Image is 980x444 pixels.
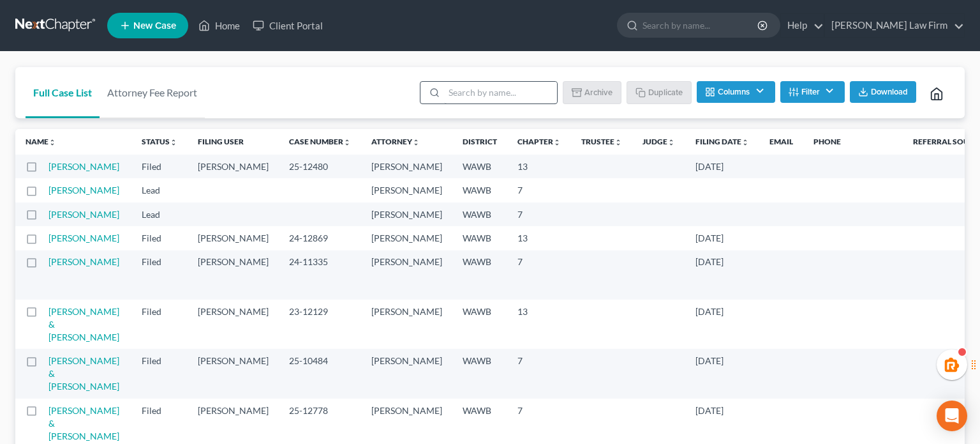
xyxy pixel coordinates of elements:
td: [PERSON_NAME] [188,300,279,349]
td: [PERSON_NAME] [361,155,452,178]
td: 7 [507,203,571,226]
button: Columns [697,81,775,103]
td: [PERSON_NAME] [361,226,452,250]
a: Help [781,14,824,37]
a: [PERSON_NAME] [48,209,119,220]
td: 13 [507,226,571,250]
a: [PERSON_NAME] & [PERSON_NAME] [48,355,119,392]
td: 23-12129 [279,300,361,349]
td: 7 [507,178,571,202]
i: unfold_more [741,139,749,146]
i: unfold_more [48,139,56,146]
td: [DATE] [685,155,759,178]
td: [DATE] [685,349,759,398]
td: WAWB [452,250,507,300]
td: 13 [507,300,571,349]
td: Filed [131,250,188,300]
td: [DATE] [685,226,759,250]
a: Client Portal [246,14,329,37]
td: 7 [507,349,571,398]
td: [PERSON_NAME] [361,178,452,202]
td: Lead [131,203,188,226]
i: unfold_more [412,139,420,146]
button: Download [850,81,916,103]
td: WAWB [452,203,507,226]
div: Open Intercom Messenger [937,401,967,431]
td: 24-12869 [279,226,361,250]
a: Case Numberunfold_more [289,137,351,146]
td: 7 [507,250,571,300]
a: [PERSON_NAME] [48,185,119,195]
span: Download [871,87,908,97]
a: Full Case List [26,67,100,118]
td: WAWB [452,178,507,202]
td: [PERSON_NAME] [361,250,452,300]
td: [PERSON_NAME] [361,349,452,398]
td: WAWB [452,226,507,250]
th: Filing User [188,129,279,155]
a: Attorneyunfold_more [371,137,420,146]
td: [DATE] [685,300,759,349]
a: Judgeunfold_more [642,137,675,146]
td: 24-11335 [279,250,361,300]
td: WAWB [452,155,507,178]
td: WAWB [452,300,507,349]
i: unfold_more [343,139,351,146]
a: [PERSON_NAME] & [PERSON_NAME] [48,306,119,342]
i: unfold_more [553,139,561,146]
a: [PERSON_NAME] Law Firm [825,14,964,37]
th: Email [759,129,803,155]
a: Filing Dateunfold_more [695,137,749,146]
a: [PERSON_NAME] [48,161,119,172]
td: [PERSON_NAME] [188,155,279,178]
i: unfold_more [667,139,675,146]
i: unfold_more [614,139,622,146]
td: 25-10484 [279,349,361,398]
td: 25-12480 [279,155,361,178]
td: [PERSON_NAME] [188,250,279,300]
a: [PERSON_NAME] [48,233,119,243]
td: 13 [507,155,571,178]
th: District [452,129,507,155]
td: [PERSON_NAME] [361,203,452,226]
a: Home [192,14,246,37]
button: Filter [780,81,845,103]
input: Search by name... [444,82,557,103]
td: Lead [131,178,188,202]
td: [PERSON_NAME] [188,226,279,250]
td: Filed [131,155,188,178]
td: Filed [131,226,188,250]
a: [PERSON_NAME] [48,256,119,267]
td: [PERSON_NAME] [188,349,279,398]
a: Chapterunfold_more [517,137,561,146]
span: New Case [133,21,176,31]
i: unfold_more [170,139,177,146]
a: Nameunfold_more [26,137,56,146]
td: WAWB [452,349,507,398]
a: [PERSON_NAME] & [PERSON_NAME] [48,405,119,441]
input: Search by name... [642,13,759,37]
th: Phone [803,129,903,155]
td: Filed [131,349,188,398]
td: [DATE] [685,250,759,300]
a: Trusteeunfold_more [581,137,622,146]
td: Filed [131,300,188,349]
td: [PERSON_NAME] [361,300,452,349]
a: Attorney Fee Report [100,67,205,118]
a: Statusunfold_more [142,137,177,146]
